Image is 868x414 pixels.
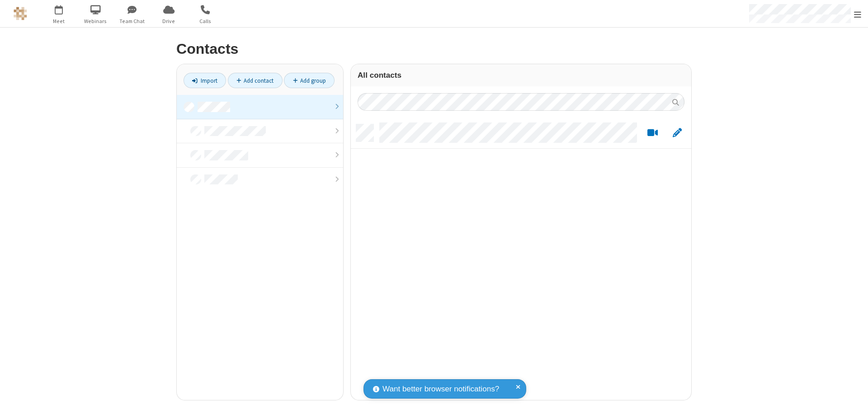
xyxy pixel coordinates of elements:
span: Meet [42,17,76,25]
span: Drive [152,17,186,25]
img: QA Selenium DO NOT DELETE OR CHANGE [14,7,27,20]
a: Add group [284,73,335,88]
div: grid [351,118,691,400]
h2: Contacts [176,41,692,57]
span: Webinars [79,17,113,25]
span: Team Chat [115,17,149,25]
span: Calls [189,17,222,25]
h3: All contacts [358,71,684,80]
a: Import [184,73,226,88]
span: Want better browser notifications? [382,383,499,395]
button: Edit [668,127,686,139]
a: Add contact [228,73,283,88]
button: Start a video meeting [644,127,661,139]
